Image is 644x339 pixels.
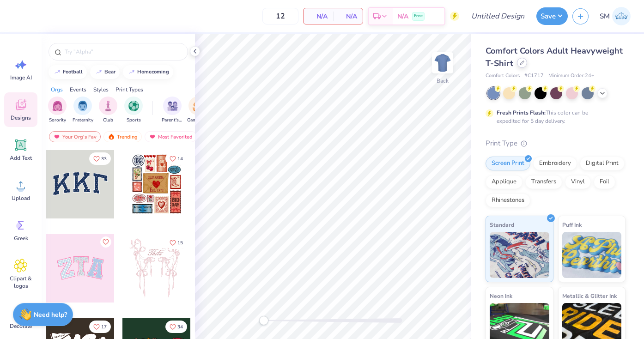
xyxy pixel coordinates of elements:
span: N/A [397,12,408,21]
button: filter button [73,97,93,124]
div: Accessibility label [259,316,268,325]
img: Standard [490,232,549,278]
img: Sophia Miles [612,7,631,25]
div: Vinyl [565,175,591,189]
span: Clipart & logos [6,275,36,290]
div: Back [437,77,449,85]
div: filter for Sports [124,97,143,124]
span: Upload [12,194,30,202]
img: trend_line.gif [54,69,61,75]
div: filter for Sorority [48,97,67,124]
span: Sorority [49,117,66,124]
button: filter button [187,97,208,124]
div: Print Type [486,138,626,149]
img: Puff Ink [562,232,622,278]
div: Transfers [525,175,562,189]
span: Metallic & Glitter Ink [562,291,617,301]
button: Like [89,321,111,333]
input: – – [262,8,298,24]
div: Styles [93,85,109,94]
img: Sorority Image [52,101,63,111]
span: Designs [11,114,31,121]
div: Most Favorited [145,131,197,142]
div: Embroidery [533,157,577,170]
span: 14 [177,157,183,161]
span: Minimum Order: 24 + [548,72,595,80]
div: filter for Club [99,97,117,124]
div: Orgs [51,85,63,94]
div: This color can be expedited for 5 day delivery. [497,109,610,125]
img: most_fav.gif [149,133,156,140]
span: SM [600,11,610,22]
span: Image AI [10,74,32,81]
button: Like [165,321,187,333]
div: Rhinestones [486,194,530,207]
img: Fraternity Image [78,101,88,111]
span: 17 [101,325,107,329]
span: Puff Ink [562,220,582,230]
div: filter for Parent's Weekend [162,97,183,124]
span: Free [414,13,423,19]
input: Try "Alpha" [64,47,182,56]
button: football [49,65,87,79]
img: Game Day Image [193,101,203,111]
span: 15 [177,241,183,245]
div: Print Types [115,85,143,94]
span: 33 [101,157,107,161]
span: Parent's Weekend [162,117,183,124]
a: SM [595,7,635,25]
span: Club [103,117,113,124]
button: filter button [48,97,67,124]
button: Like [89,152,111,165]
div: Events [70,85,86,94]
span: Greek [14,235,28,242]
button: Like [165,236,187,249]
button: Save [536,7,568,25]
div: homecoming [137,69,169,74]
img: Club Image [103,101,113,111]
button: filter button [162,97,183,124]
div: Digital Print [580,157,625,170]
button: bear [90,65,120,79]
span: Sports [127,117,141,124]
img: Parent's Weekend Image [167,101,178,111]
button: homecoming [123,65,173,79]
span: 34 [177,325,183,329]
div: Your Org's Fav [49,131,101,142]
input: Untitled Design [464,7,532,25]
img: Back [433,54,452,72]
span: N/A [339,12,357,21]
span: # C1717 [524,72,544,80]
button: filter button [99,97,117,124]
button: filter button [124,97,143,124]
span: Comfort Colors Adult Heavyweight T-Shirt [486,45,623,69]
div: bear [104,69,115,74]
button: Like [100,236,111,248]
div: Trending [103,131,142,142]
div: Screen Print [486,157,530,170]
span: Add Text [10,154,32,162]
img: most_fav.gif [53,133,61,140]
span: Comfort Colors [486,72,520,80]
img: trending.gif [108,133,115,140]
span: Neon Ink [490,291,512,301]
img: trend_line.gif [128,69,135,75]
strong: Fresh Prints Flash: [497,109,546,116]
span: Game Day [187,117,208,124]
span: Decorate [10,322,32,330]
span: N/A [309,12,328,21]
div: football [63,69,83,74]
span: Standard [490,220,514,230]
div: Applique [486,175,522,189]
div: filter for Fraternity [73,97,93,124]
div: Foil [594,175,615,189]
img: Sports Image [128,101,139,111]
div: filter for Game Day [187,97,208,124]
strong: Need help? [34,310,67,319]
img: trend_line.gif [95,69,103,75]
span: Fraternity [73,117,93,124]
button: Like [165,152,187,165]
